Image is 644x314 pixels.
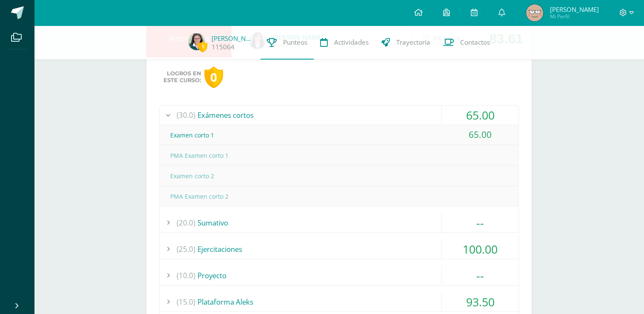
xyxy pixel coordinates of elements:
a: [PERSON_NAME] [212,34,254,43]
span: (25.0) [177,240,195,259]
span: (20.0) [177,213,195,232]
div: Exámenes cortos [160,106,518,125]
span: Logros en este curso: [163,70,201,84]
span: Trayectoria [396,38,430,47]
div: 93.50 [442,292,518,311]
a: 115064 [212,43,235,51]
div: 0 [204,66,223,88]
div: 100.00 [442,240,518,259]
span: [PERSON_NAME] [550,5,598,14]
a: Punteos [260,26,314,60]
a: Actividades [314,26,375,60]
div: 65.00 [442,106,518,125]
div: Examen corto 1 [160,126,518,145]
div: -- [442,213,518,232]
div: Examen corto 2 [160,166,518,186]
span: Actividades [334,38,369,47]
span: (10.0) [177,266,195,285]
span: Mi Perfil [550,13,598,20]
div: PMA Examen corto 1 [160,146,518,165]
span: Contactos [460,38,490,47]
img: bd975e01ef2ad62bbd7584dbf438c725.png [188,33,205,50]
div: PMA Examen corto 2 [160,187,518,206]
div: Plataforma Aleks [160,292,518,311]
span: Punteos [283,38,307,47]
div: Sumativo [160,213,518,232]
a: Contactos [437,26,496,60]
div: -- [442,266,518,285]
span: (15.0) [177,292,195,311]
div: 65.00 [442,125,518,144]
span: (30.0) [177,106,195,125]
div: Ejercitaciones [160,240,518,259]
div: Proyecto [160,266,518,285]
img: b08fa849ce700c2446fec7341b01b967.png [526,4,543,21]
span: 1 [198,41,207,52]
a: Trayectoria [375,26,437,60]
